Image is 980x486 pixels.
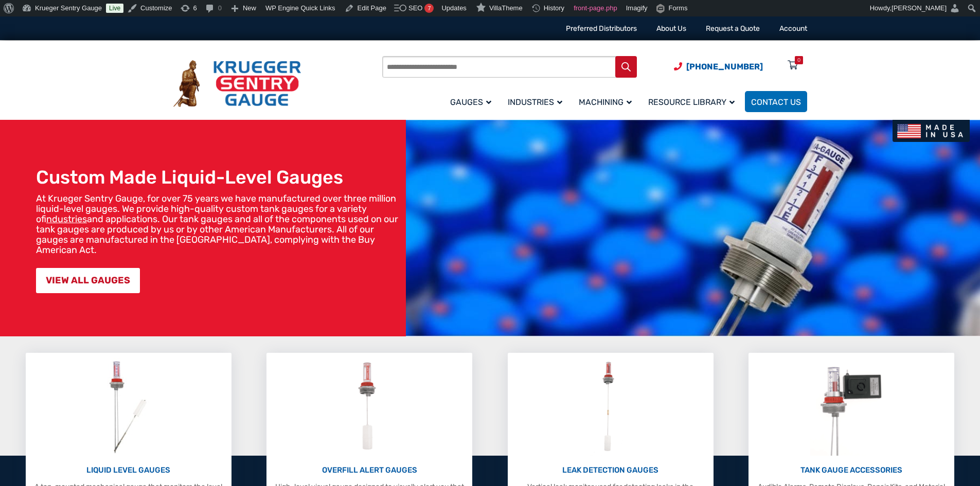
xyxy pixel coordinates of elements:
[31,464,226,476] p: LIQUID LEVEL GAUGES
[779,24,807,33] a: Account
[444,89,502,114] a: Gauges
[101,358,155,456] img: Liquid Level Gauges
[36,193,401,255] p: At Krueger Sentry Gauge, for over 75 years we have manufactured over three million liquid-level g...
[656,24,686,33] a: About Us
[745,91,807,112] a: Contact Us
[751,97,801,107] span: Contact Us
[272,464,467,476] p: OVERFILL ALERT GAUGES
[406,120,980,336] img: bg_hero_bannerksentry
[754,464,949,476] p: TANK GAUGE ACCESSORIES
[706,24,760,33] a: Request a Quote
[648,97,735,107] span: Resource Library
[36,166,401,188] h1: Custom Made Liquid-Level Gauges
[450,97,491,107] span: Gauges
[173,60,301,107] img: Krueger Sentry Gauge
[36,268,140,293] a: VIEW ALL GAUGES
[573,89,642,114] a: Machining
[797,56,800,64] div: 0
[674,60,763,73] a: Phone Number (920) 434-8860
[810,358,893,456] img: Tank Gauge Accessories
[513,464,708,476] p: LEAK DETECTION GAUGES
[686,62,763,71] span: [PHONE_NUMBER]
[579,97,632,107] span: Machining
[347,358,393,456] img: Overfill Alert Gauges
[893,120,970,142] img: Made In USA
[508,97,562,107] span: Industries
[590,358,631,456] img: Leak Detection Gauges
[566,24,637,33] a: Preferred Distributors
[46,213,87,225] a: industries
[642,89,745,114] a: Resource Library
[502,89,573,114] a: Industries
